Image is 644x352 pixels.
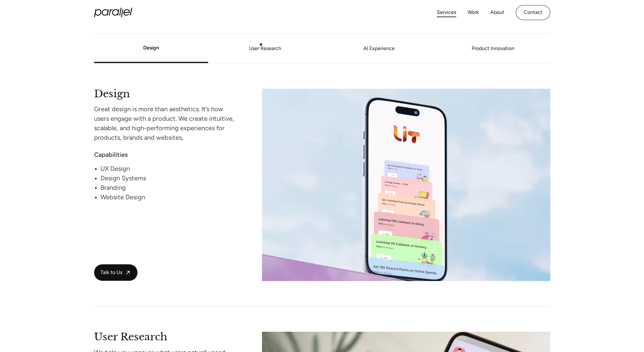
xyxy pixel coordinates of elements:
[100,269,122,276] span: Talk to Us
[516,5,550,20] a: Contact
[437,8,456,17] a: Services
[94,89,238,97] h2: Design
[94,332,238,340] h2: User Research
[100,183,238,192] div: Branding
[94,8,132,17] a: home
[100,192,238,202] div: Website Design
[94,104,238,142] div: Great design is more than aesthetics. It’s how users engage with a product. We create intuitive, ...
[490,8,504,17] a: About
[322,47,436,50] a: AI Experience
[94,150,238,159] div: Capabilities
[436,47,550,50] a: Product Innovation
[100,164,238,173] div: UX Design
[100,173,238,183] div: Design Systems
[94,264,137,281] a: Talk to Us
[208,47,322,50] a: User Research
[468,8,479,17] a: Work
[143,45,159,51] a: Design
